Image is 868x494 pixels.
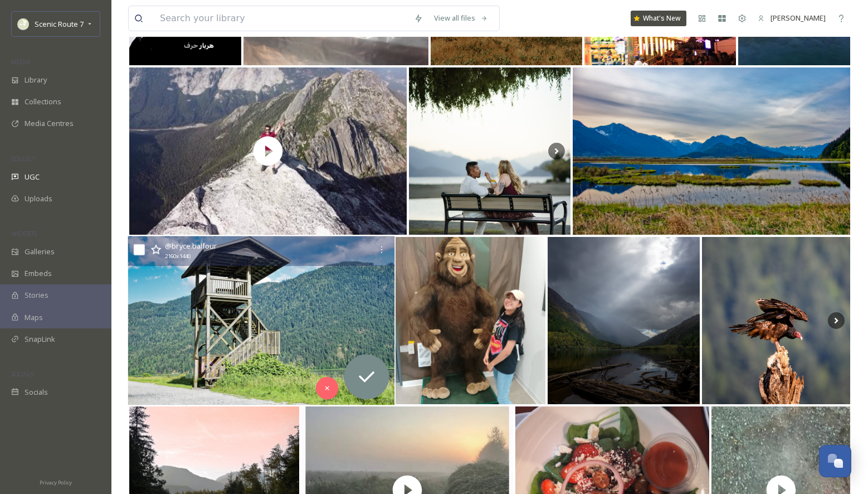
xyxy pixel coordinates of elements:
span: @ bryce.balfour [165,241,217,251]
span: SOCIALS [11,370,33,378]
span: Privacy Policy [40,479,72,486]
img: Peace, mountains, and endless views 🌲⛰️ Pitt Lake never disappoints. [128,236,394,405]
img: After our photoshoot we grabbed some ice cream 🍦 The last faves from this shoot 🥰 . . #photograph... [409,67,570,235]
img: A glimmer of light shines on the hills around Silver Lake. Start of fall is finally here! Bring o... [548,237,700,404]
a: [PERSON_NAME] [752,7,831,29]
span: Media Centres [25,118,74,129]
img: SnapSea%20Square%20Logo.png [18,18,29,30]
span: [PERSON_NAME] [771,13,826,23]
span: Galleries [25,246,55,257]
span: Socials [25,387,48,398]
span: Embeds [25,268,52,279]
span: 2160 x 1440 [165,253,190,261]
span: COLLECT [11,154,35,163]
img: thumbnail [129,67,407,235]
img: Museo del Sasquatch 👣 . #sasquatch #sasquatchmuseum #harrisonhotsprings #museo #travel [396,237,545,404]
input: Search your library [154,6,408,31]
a: View all files [428,7,494,29]
span: Collections [25,96,61,107]
span: Library [25,75,47,85]
span: MEDIA [11,57,31,66]
span: SnapLink [25,334,55,345]
button: Open Chat [819,445,851,477]
span: Stories [25,290,48,301]
span: Uploads [25,193,52,204]
img: Mirror-like waters and mountain views that never get old 🌄✨ Pitt Lake showing off again. [573,67,850,235]
a: What's New [631,11,686,26]
span: Maps [25,312,43,323]
span: Scenic Route 7 [35,19,84,29]
img: Came across a committee of Turkey Vultures this morning. Interesting looking creatures for sure… ... [702,237,850,404]
span: WIDGETS [11,229,37,238]
a: Privacy Policy [40,475,72,488]
span: UGC [25,172,40,182]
